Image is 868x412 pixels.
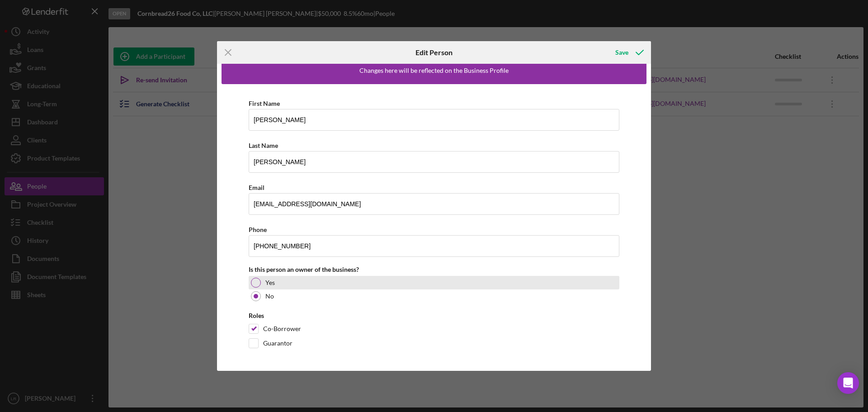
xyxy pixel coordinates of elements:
[265,293,274,300] label: No
[263,324,301,333] label: Co-Borrower
[263,339,292,348] label: Guarantor
[249,312,619,319] div: Roles
[249,99,280,107] label: First Name
[606,43,651,62] button: Save
[249,184,264,191] label: Email
[249,226,267,233] label: Phone
[249,266,619,273] div: Is this person an owner of the business?
[359,67,509,74] div: Changes here will be reflected on the Business Profile
[415,48,453,57] h6: Edit Person
[265,279,275,286] label: Yes
[615,43,628,62] div: Save
[249,142,278,149] label: Last Name
[837,372,859,394] div: Open Intercom Messenger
